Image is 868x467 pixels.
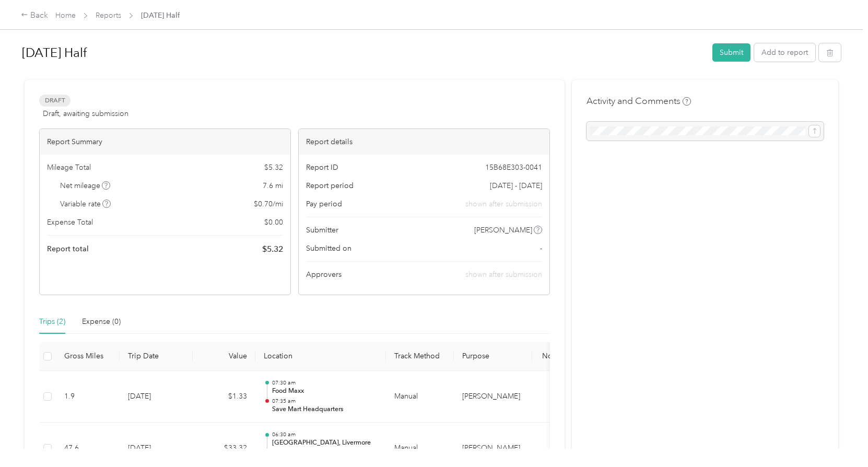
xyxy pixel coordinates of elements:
[56,342,120,371] th: Gross Miles
[56,371,120,423] td: 1.9
[454,342,532,371] th: Purpose
[272,398,378,405] p: 07:35 am
[465,270,542,279] span: shown after submission
[264,162,283,173] span: $ 5.32
[386,342,454,371] th: Track Method
[712,43,750,62] button: Submit
[120,371,193,423] td: [DATE]
[474,225,532,236] span: [PERSON_NAME]
[754,43,815,62] button: Add to report
[454,371,532,423] td: Acosta
[264,217,283,228] span: $ 0.00
[272,438,378,448] p: [GEOGRAPHIC_DATA], Livermore
[255,342,386,371] th: Location
[47,217,93,228] span: Expense Total
[272,431,378,438] p: 06:30 am
[47,243,89,254] span: Report total
[21,9,48,22] div: Back
[82,316,121,328] div: Expense (0)
[39,316,65,328] div: Trips (2)
[540,243,542,254] span: -
[306,180,354,191] span: Report period
[263,180,283,191] span: 7.6 mi
[490,180,542,191] span: [DATE] - [DATE]
[299,129,549,155] div: Report details
[39,95,71,107] span: Draft
[306,243,351,254] span: Submitted on
[587,95,691,108] h4: Activity and Comments
[306,162,338,173] span: Report ID
[272,405,378,414] p: Save Mart Headquarters
[22,40,705,65] h1: October 1st Half
[262,243,283,255] span: $ 5.32
[141,10,180,21] span: [DATE] Half
[465,199,542,209] span: shown after submission
[485,162,542,173] span: 15B68E303-0041
[272,379,378,387] p: 07:30 am
[40,129,290,155] div: Report Summary
[60,180,111,191] span: Net mileage
[306,269,342,280] span: Approvers
[120,342,193,371] th: Trip Date
[306,199,342,209] span: Pay period
[306,225,338,236] span: Submitter
[55,11,76,20] a: Home
[193,371,255,423] td: $1.33
[272,387,378,396] p: Food Maxx
[532,342,571,371] th: Notes
[810,408,868,467] iframe: Everlance-gr Chat Button Frame
[60,199,111,209] span: Variable rate
[386,371,454,423] td: Manual
[43,108,128,119] span: Draft, awaiting submission
[96,11,121,20] a: Reports
[193,342,255,371] th: Value
[254,199,283,209] span: $ 0.70 / mi
[47,162,91,173] span: Mileage Total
